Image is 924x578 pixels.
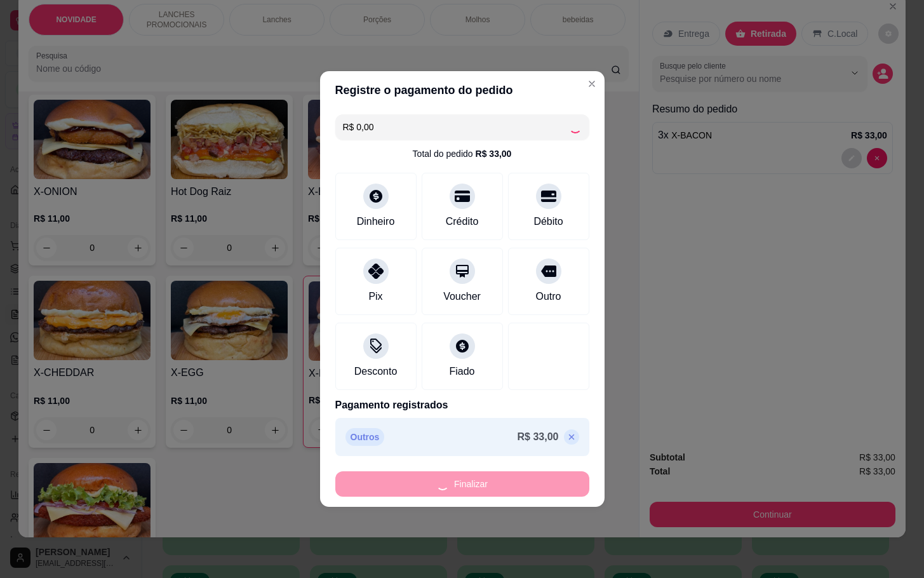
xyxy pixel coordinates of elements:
div: Outro [535,289,561,304]
div: Loading [569,121,582,133]
header: Registre o pagamento do pedido [320,71,605,109]
div: R$ 33,00 [476,147,512,160]
input: Ex.: hambúrguer de cordeiro [343,114,569,140]
div: Crédito [446,214,479,229]
div: Pix [368,289,382,304]
div: Voucher [443,289,481,304]
button: Close [582,74,602,94]
div: Débito [533,214,563,229]
div: Total do pedido [413,147,512,160]
div: Desconto [354,364,398,379]
p: Outros [345,428,385,446]
div: Fiado [449,364,474,379]
p: Pagamento registrados [335,398,589,413]
p: R$ 33,00 [518,429,559,445]
div: Dinheiro [357,214,395,229]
